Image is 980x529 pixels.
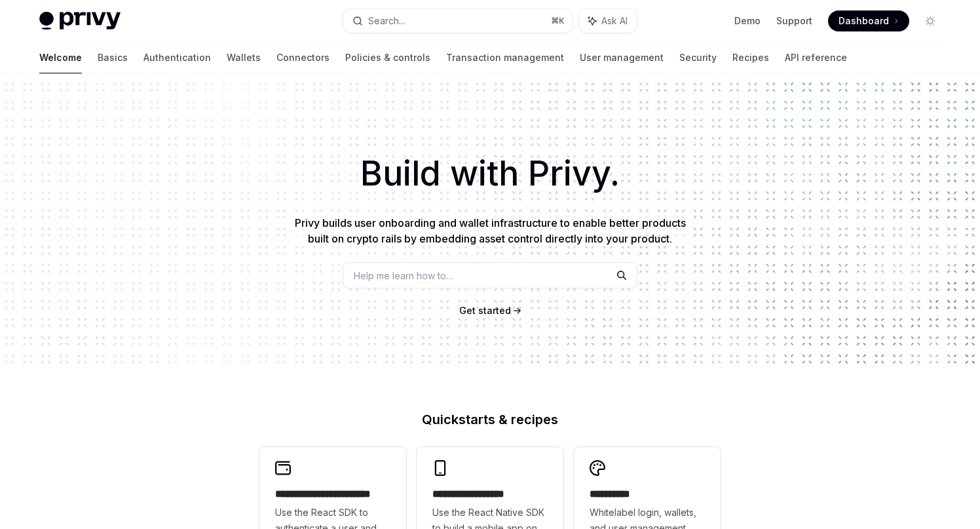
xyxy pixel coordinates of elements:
a: Connectors [276,42,330,73]
a: Recipes [732,42,769,73]
a: API reference [785,42,847,73]
span: Dashboard [839,14,889,28]
a: Welcome [39,42,82,73]
span: Get started [459,305,511,316]
a: Get started [459,304,511,317]
span: ⌘ K [551,16,565,26]
a: Security [679,42,717,73]
span: Privy builds user onboarding and wallet infrastructure to enable better products built on crypto ... [295,216,686,245]
div: Search... [368,13,405,29]
span: Help me learn how to… [354,269,453,283]
button: Ask AI [579,9,637,33]
img: light logo [39,12,121,30]
a: Transaction management [446,42,564,73]
a: Wallets [227,42,261,73]
a: User management [580,42,664,73]
h2: Quickstarts & recipes [259,413,721,426]
a: Support [776,14,812,28]
a: Authentication [143,42,211,73]
h1: Build with Privy. [21,148,959,199]
button: Toggle dark mode [920,10,941,31]
a: Demo [734,14,761,28]
a: Dashboard [828,10,909,31]
button: Search...⌘K [343,9,573,33]
a: Policies & controls [345,42,430,73]
span: Ask AI [601,14,628,28]
a: Basics [98,42,128,73]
